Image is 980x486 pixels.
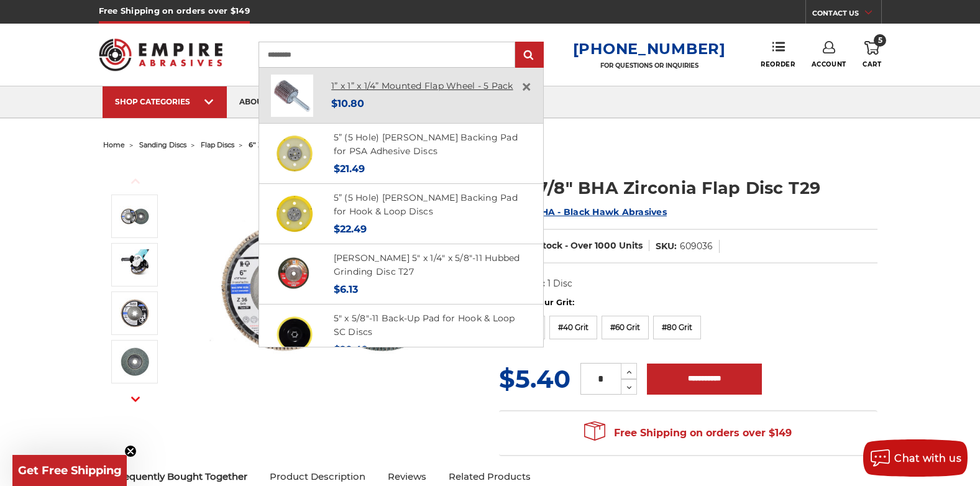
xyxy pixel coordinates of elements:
span: Chat with us [894,452,961,464]
button: Chat with us [863,439,968,477]
div: SHOP CATEGORIES [115,97,214,106]
span: Reorder [761,60,795,68]
a: 5” (5 Hole) [PERSON_NAME] Backing Pad for Hook & Loop Discs [334,192,518,218]
a: [PHONE_NUMBER] [573,40,726,58]
a: flap discs [201,140,234,149]
img: BHA 36 grit Zirconia 6" flap discs for precise metal and wood sanding [119,298,150,329]
img: Black Hawk 6 inch T29 coarse flap discs, 36 grit for efficient material removal [209,163,458,411]
dd: 1 Disc [547,277,572,290]
span: × [521,75,532,99]
img: 5" x 1/4" x 5/8"-11 Hubbed Grinding Disc T27 620110 [273,254,316,294]
a: home [103,140,125,149]
img: Black Hawk 6 inch T29 coarse flap discs, 36 grit for efficient material removal [119,201,150,232]
a: 1” x 1” x 1/4” Mounted Flap Wheel - 5 Pack [331,80,513,91]
img: Empire Abrasives' 6" T29 Zirconia Flap Discs, 36 grit for aggressive metal grinding [119,346,150,377]
a: [PERSON_NAME] 5" x 1/4" x 5/8"-11 Hubbed Grinding Disc T27 [334,252,520,278]
p: FOR QUESTIONS OR INQUIRIES [573,62,726,70]
input: Submit [517,43,542,68]
a: sanding discs [139,140,186,149]
button: Previous [121,168,150,195]
span: Get Free Shipping [18,464,122,477]
span: Cart [863,60,881,68]
img: 5" x 5/8"-11 Back-Up Pad for Hook & Loop SC Discs [273,313,316,355]
span: $10.80 [331,98,364,109]
button: Close teaser [124,445,137,457]
img: 1” x 1” x 1/4” Mounted Flap Wheel - 5 Pack [271,75,313,117]
a: 5” (5 Hole) [PERSON_NAME] Backing Pad for PSA Adhesive Discs [334,132,518,157]
span: Free Shipping on orders over $149 [584,421,792,446]
span: $21.49 [334,163,365,175]
span: $22.49 [334,223,367,235]
a: CONTACT US [812,6,881,24]
img: 5” (5 Hole) DA Sander Backing Pad for Hook & Loop Discs [273,193,316,235]
span: 1000 [595,240,616,251]
a: BHA - Black Hawk Abrasives [534,206,667,218]
img: Empire Abrasives [99,30,223,79]
label: Choose Your Grit: [499,296,877,309]
div: Get Free ShippingClose teaser [12,455,127,486]
button: Next [121,386,150,413]
img: 5” (5 Hole) DA Sander Backing Pad for PSA Adhesive Discs [273,132,316,175]
span: 6" x 7/8" bha zirconia flap disc t29 [249,140,375,149]
a: 5" x 5/8"-11 Back-Up Pad for Hook & Loop SC Discs [334,313,515,338]
span: Account [812,60,846,68]
span: $20.49 [334,344,368,355]
dt: SKU: [656,240,677,253]
span: $6.13 [334,283,358,295]
a: Reorder [761,41,795,68]
span: 5 [874,34,886,47]
span: $5.40 [499,364,570,394]
a: 5 Cart [863,41,881,68]
a: Close [516,77,536,97]
a: about us [227,86,291,118]
img: General-purpose grinding with a 6-inch angle grinder and T29 flap disc. [119,249,150,280]
span: Units [619,240,643,251]
span: - Over [565,240,592,251]
dd: 609036 [680,240,713,253]
h1: 6" x 7/8" BHA Zirconia Flap Disc T29 [499,176,877,200]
